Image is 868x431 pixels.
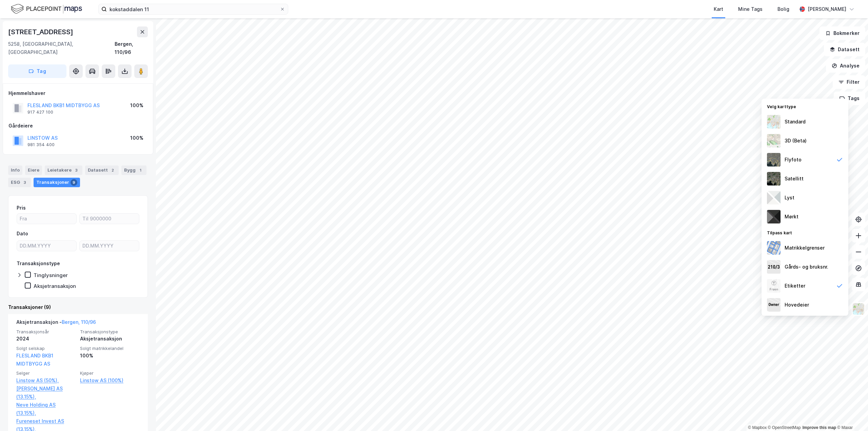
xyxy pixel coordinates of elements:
div: 100% [130,101,143,110]
div: 3D (Beta) [785,137,807,145]
img: Z [852,302,865,315]
div: Aksjetransaksjon [80,335,140,343]
a: Neve Holding AS (13.15%), [16,401,76,417]
div: Gårdeiere [8,122,147,130]
a: Improve this map [803,425,836,430]
div: 3 [21,179,28,186]
div: Mine Tags [738,5,763,13]
div: 2024 [16,335,76,343]
div: Info [8,165,22,175]
img: cadastreKeys.547ab17ec502f5a4ef2b.jpeg [767,260,781,274]
div: Lyst [785,194,794,202]
span: Transaksjonstype [80,329,140,335]
div: Aksjetransaksjon - [16,318,96,329]
div: Leietakere [45,165,82,175]
div: Etiketter [785,282,805,290]
a: Linstow AS (50%), [16,376,76,385]
div: Standard [785,118,806,126]
div: Velg karttype [762,100,848,112]
div: 917 427 100 [27,110,53,115]
button: Datasett [824,43,865,56]
div: Transaksjoner [34,178,80,187]
div: 100% [80,352,140,360]
input: Fra [17,214,76,224]
div: Bygg [121,165,146,175]
div: Gårds- og bruksnr. [785,263,828,271]
img: Z [767,279,781,293]
div: 981 354 400 [27,142,55,148]
div: Tilpass kart [762,226,848,238]
img: cadastreBorders.cfe08de4b5ddd52a10de.jpeg [767,241,781,255]
div: 100% [130,134,143,142]
button: Tag [8,64,66,78]
div: Transaksjoner (9) [8,303,148,311]
button: Filter [833,75,865,89]
input: Søk på adresse, matrikkel, gårdeiere, leietakere eller personer [107,4,280,14]
button: Tags [834,92,865,105]
input: DD.MM.YYYY [80,241,139,251]
div: Flyfoto [785,156,802,164]
span: Selger [16,370,76,376]
img: nCdM7BzjoCAAAAAElFTkSuQmCC [767,210,781,223]
a: Bergen, 110/96 [62,319,96,325]
div: Datasett [85,165,119,175]
a: FLESLAND BKB1 MIDTBYGG AS [16,353,53,367]
a: Linstow AS (100%) [80,376,140,385]
img: Z [767,153,781,166]
img: Z [767,134,781,148]
div: Tinglysninger [34,272,68,278]
div: Mørkt [785,213,798,221]
div: Bolig [777,5,789,13]
input: Til 9000000 [80,214,139,224]
div: 3 [73,167,80,174]
iframe: Chat Widget [834,398,868,431]
div: Eiere [25,165,42,175]
span: Solgt matrikkelandel [80,346,140,351]
img: majorOwner.b5e170eddb5c04bfeeff.jpeg [767,298,781,312]
div: 5258, [GEOGRAPHIC_DATA], [GEOGRAPHIC_DATA] [8,40,115,56]
div: Bergen, 110/96 [115,40,148,56]
img: Z [767,115,781,129]
img: 9k= [767,172,781,185]
div: Hovedeier [785,301,809,309]
div: Matrikkelgrenser [785,244,825,252]
a: OpenStreetMap [768,425,801,430]
div: 1 [137,167,144,174]
div: Kart [714,5,723,13]
div: Aksjetransaksjon [34,283,76,289]
button: Analyse [826,59,865,73]
input: DD.MM.YYYY [17,241,76,251]
div: Dato [17,230,28,238]
span: Kjøper [80,370,140,376]
span: Transaksjonsår [16,329,76,335]
div: [STREET_ADDRESS] [8,26,75,37]
div: 2 [109,167,116,174]
div: 9 [71,179,77,186]
a: [PERSON_NAME] AS (13.15%), [16,385,76,401]
button: Bokmerker [820,26,865,40]
div: Satellitt [785,175,804,183]
span: Solgt selskap [16,346,76,351]
img: luj3wr1y2y3+OchiMxRmMxRlscgabnMEmZ7DJGWxyBpucwSZnsMkZbHIGm5zBJmewyRlscgabnMEmZ7DJGWxyBpucwSZnsMkZ... [767,191,781,204]
img: logo.f888ab2527a4732fd821a326f86c7f29.svg [11,3,82,15]
a: Mapbox [748,425,767,430]
div: ESG [8,178,31,187]
div: Transaksjonstype [17,259,60,268]
div: Hjemmelshaver [8,89,147,97]
div: Pris [17,204,26,212]
div: [PERSON_NAME] [808,5,846,13]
